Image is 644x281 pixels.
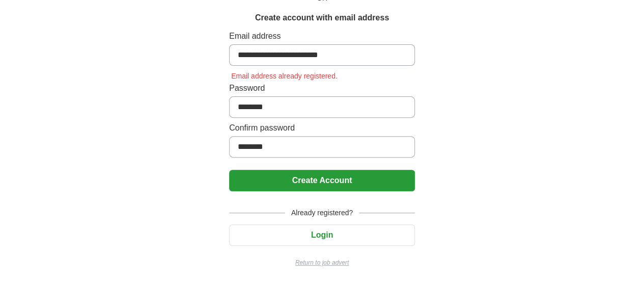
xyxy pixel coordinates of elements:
[285,208,359,218] span: Already registered?
[229,170,415,191] button: Create Account
[229,122,415,134] label: Confirm password
[229,231,415,239] a: Login
[229,30,415,42] label: Email address
[229,82,415,94] label: Password
[229,224,415,246] button: Login
[255,12,389,24] h1: Create account with email address
[229,258,415,267] a: Return to job advert
[229,72,340,80] span: Email address already registered.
